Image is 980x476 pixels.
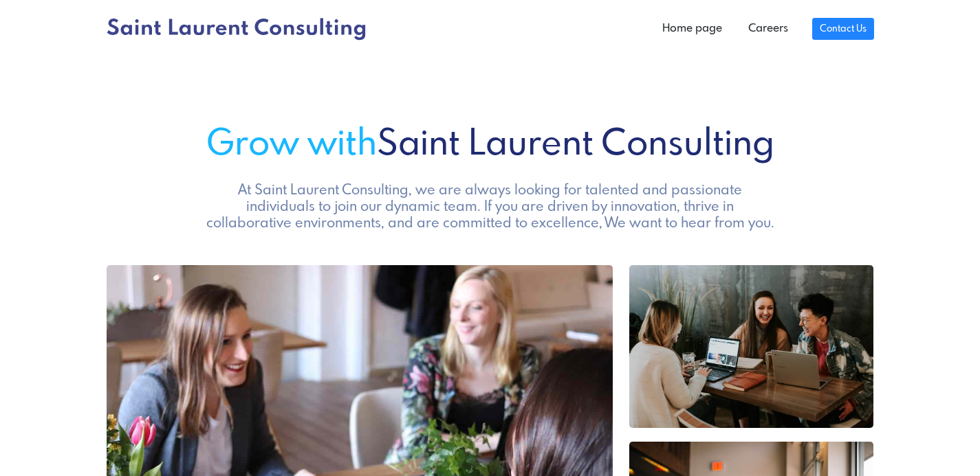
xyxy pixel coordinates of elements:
[812,18,873,40] a: Contact Us
[107,124,874,166] h1: Saint Laurent Consulting
[735,15,801,43] a: Careers
[202,183,778,232] h5: At Saint Laurent Consulting, we are always looking for talented and passionate individuals to joi...
[649,15,735,43] a: Home page
[206,127,377,163] span: Grow with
